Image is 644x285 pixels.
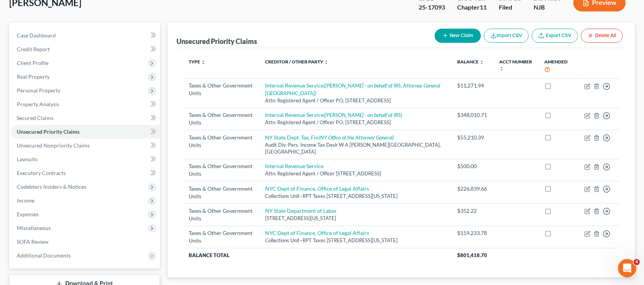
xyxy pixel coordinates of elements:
span: SOFA Review [17,238,49,245]
i: (NY Office of the Attorney General) [319,134,394,141]
a: Secured Claims [11,111,160,125]
a: Executory Contracts [11,166,160,180]
a: Property Analysis [11,97,160,111]
div: $159,233.78 [457,229,487,237]
i: ([PERSON_NAME] - on behalf of IRS, Attorney General [GEOGRAPHIC_DATA]) [265,82,440,96]
span: $801,418.70 [457,252,487,258]
a: Lawsuits [11,152,160,166]
a: Internal Revenue Service [265,163,324,169]
span: Unsecured Priority Claims [17,128,79,135]
div: [STREET_ADDRESS][US_STATE] [265,215,445,222]
div: Attn: Registered Agent / Officer P.O. [STREET_ADDRESS] [265,97,445,104]
i: ([PERSON_NAME] - on behalf of IRS) [324,112,402,118]
span: 11 [480,3,487,11]
div: Taxes & Other Government Units [189,111,253,126]
span: Executory Contracts [17,170,66,176]
th: Amended [538,54,578,78]
div: $500.00 [457,162,487,170]
div: Collections Unit−RPT Taxes [STREET_ADDRESS][US_STATE] [265,193,445,200]
div: Chapter [457,3,487,12]
a: Case Dashboard [11,29,160,42]
span: Codebtors Insiders & Notices [17,183,86,190]
span: Additional Documents [17,252,71,259]
span: Real Property [17,73,50,80]
a: Export CSV [532,29,578,43]
span: Secured Claims [17,115,53,121]
div: NJB [534,3,561,12]
a: Unsecured Nonpriority Claims [11,139,160,152]
i: unfold_more [479,60,484,65]
div: $11,271.94 [457,82,487,89]
div: Unsecured Priority Claims [177,37,257,46]
div: Taxes & Other Government Units [189,82,253,97]
div: $352.22 [457,207,487,215]
span: Unsecured Nonpriority Claims [17,142,90,149]
div: Filed [499,3,521,12]
iframe: Intercom live chat [618,259,636,277]
a: Unsecured Priority Claims [11,125,160,139]
button: Delete All [581,29,623,43]
span: Income [17,197,34,204]
div: 25-17093 [419,3,445,12]
a: Acct Number unfold_more [499,59,532,71]
div: $348,010.71 [457,111,487,119]
a: NYC Dept of Finance, Office of Legal Affairs [265,230,369,236]
a: Credit Report [11,42,160,56]
div: $55,210.39 [457,134,487,141]
i: unfold_more [499,66,504,71]
div: Audit Div.-Pers. Income Tax Desk W A [PERSON_NAME][GEOGRAPHIC_DATA], [GEOGRAPHIC_DATA] [265,141,445,155]
span: Personal Property [17,87,60,94]
div: Taxes & Other Government Units [189,134,253,149]
div: Attn: Registered Agent / Officer P.O. [STREET_ADDRESS] [265,119,445,126]
th: Balance Total [183,248,451,262]
span: Miscellaneous [17,225,51,231]
a: NY State Department of Labor [265,207,337,214]
div: Collections Unit−RPT Taxes [STREET_ADDRESS][US_STATE] [265,237,445,244]
span: Expenses [17,211,39,217]
a: NYC Dept of Finance, Office of Legal Affairs [265,185,369,192]
div: Taxes & Other Government Units [189,185,253,200]
div: $226,839.66 [457,185,487,193]
i: unfold_more [324,60,328,65]
i: unfold_more [201,60,206,65]
a: Balance unfold_more [457,59,484,65]
a: Creditor / Other Party unfold_more [265,59,328,65]
button: New Claim [435,29,481,43]
span: Case Dashboard [17,32,56,39]
a: NY State Dept. Tax, Fin(NY Office of the Attorney General) [265,134,394,141]
a: Internal Revenue Service([PERSON_NAME] - on behalf of IRS) [265,112,402,118]
span: Client Profile [17,60,49,66]
span: Property Analysis [17,101,59,107]
div: Taxes & Other Government Units [189,162,253,178]
a: Type unfold_more [189,59,206,65]
span: Credit Report [17,46,50,52]
div: Taxes & Other Government Units [189,229,253,245]
span: 4 [634,259,640,265]
a: SOFA Review [11,235,160,249]
div: Taxes & Other Government Units [189,207,253,222]
button: Import CSV [484,29,529,43]
a: Internal Revenue Service([PERSON_NAME] - on behalf of IRS, Attorney General [GEOGRAPHIC_DATA]) [265,82,440,96]
span: Lawsuits [17,156,37,162]
div: Attn: Registered Agent / Officer [STREET_ADDRESS] [265,170,445,177]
